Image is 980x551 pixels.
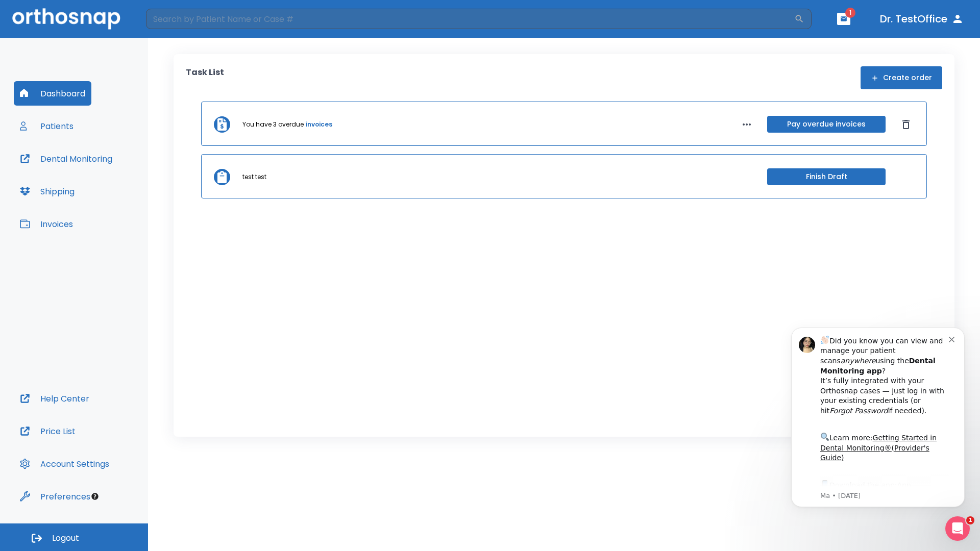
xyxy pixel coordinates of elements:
[146,9,794,29] input: Search by Patient Name or Case #
[52,533,79,544] span: Logout
[898,116,914,133] button: Dismiss
[861,66,942,89] button: Create order
[306,120,332,129] a: invoices
[767,168,886,185] button: Finish Draft
[14,386,95,411] button: Help Center
[767,116,886,133] button: Pay overdue invoices
[186,66,224,89] p: Task List
[14,484,96,509] button: Preferences
[14,419,82,443] button: Price List
[173,22,181,30] button: Dismiss notification
[876,10,968,28] button: Dr. TestOffice
[945,516,970,541] iframe: Intercom live chat
[966,516,974,524] span: 1
[845,8,855,18] span: 1
[44,166,173,218] div: Download the app: | ​ Let us know if you need help getting started!
[44,169,135,187] a: App Store
[14,114,80,138] button: Patients
[44,179,173,188] p: Message from Ma, sent 2w ago
[14,452,115,476] button: Account Settings
[12,8,120,29] img: Orthosnap
[14,212,79,236] button: Invoices
[242,172,266,182] p: test test
[14,146,118,171] button: Dental Monitoring
[776,312,980,523] iframe: Intercom notifications message
[242,120,304,129] p: You have 3 overdue
[90,492,100,501] div: Tooltip anchor
[14,179,81,204] button: Shipping
[14,81,91,106] button: Dashboard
